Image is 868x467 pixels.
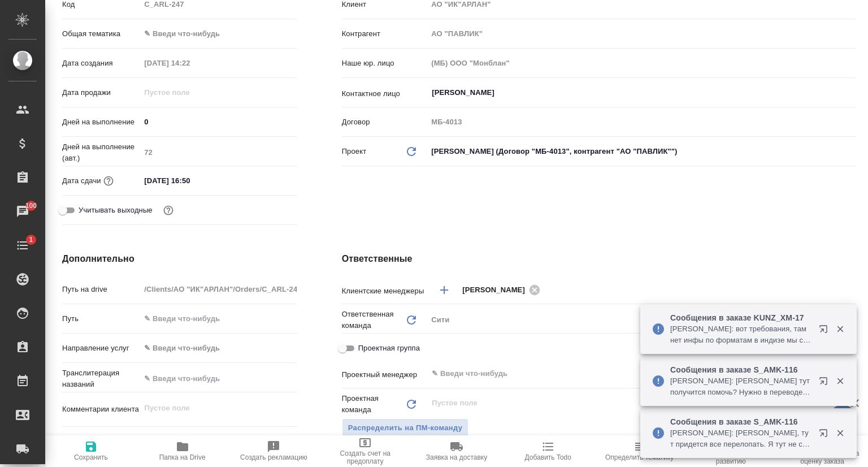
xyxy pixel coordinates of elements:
[140,172,239,189] input: ✎ Введи что-нибудь
[427,142,856,161] div: [PERSON_NAME] (Договор "МБ-4013", контрагент "АО "ПАВЛИК"")
[74,453,108,461] span: Сохранить
[342,393,405,416] p: Проектная команда
[62,284,140,295] p: Путь на drive
[228,435,320,467] button: Создать рекламацию
[427,25,856,42] input: Пустое поле
[62,87,140,98] p: Дата продажи
[670,364,811,375] p: Сообщения в заказе S_AMK-116
[140,24,296,44] div: ✎ Введи что-нибудь
[140,339,296,358] div: ✎ Введи что-нибудь
[431,396,829,410] input: Пустое поле
[240,453,307,461] span: Создать рекламацию
[62,404,140,415] p: Комментарии клиента
[342,116,428,128] p: Договор
[3,231,42,260] a: 1
[427,310,856,330] div: Сити
[502,435,594,467] button: Добавить Todo
[358,343,420,354] span: Проектная группа
[140,114,296,130] input: ✎ Введи что-нибудь
[462,283,544,297] div: [PERSON_NAME]
[431,276,458,304] button: Добавить менеджера
[140,144,296,161] input: Пустое поле
[342,309,405,331] p: Ответственная команда
[670,312,811,323] p: Сообщения в заказе KUNZ_XM-17
[605,453,674,461] span: Определить тематику
[342,418,469,438] button: Распределить на ПМ-команду
[342,88,428,100] p: Контактное лицо
[431,367,814,380] input: ✎ Введи что-нибудь
[812,422,839,449] button: Открыть в новой вкладке
[140,281,296,297] input: Пустое поле
[426,453,487,461] span: Заявка на доставку
[828,376,852,386] button: Закрыть
[427,55,856,71] input: Пустое поле
[140,84,239,101] input: Пустое поле
[45,435,137,467] button: Сохранить
[319,435,411,467] button: Создать счет на предоплату
[670,323,811,346] p: [PERSON_NAME]: вот требования, там нет инфы по форматам в индизе мы сдаем только РпЭ, так как гот...
[161,203,176,218] button: Выбери, если сб и вс нужно считать рабочими днями для выполнения заказа.
[62,175,101,187] p: Дата сдачи
[342,146,367,157] p: Проект
[159,453,206,461] span: Папка на Drive
[849,289,852,291] button: Open
[62,313,140,325] p: Путь
[812,370,839,397] button: Открыть в новой вкладке
[326,449,404,465] span: Создать счет на предоплату
[140,55,239,71] input: Пустое поле
[525,453,571,461] span: Добавить Todo
[411,435,502,467] button: Заявка на доставку
[348,422,463,435] span: Распределить на ПМ-команду
[22,234,40,245] span: 1
[79,205,153,216] span: Учитывать выходные
[62,343,140,354] p: Направление услуг
[137,435,228,467] button: Папка на Drive
[342,252,856,266] h4: Ответственные
[140,370,296,387] input: ✎ Введи что-нибудь
[140,310,296,327] input: ✎ Введи что-нибудь
[342,369,428,380] p: Проектный менеджер
[62,58,140,69] p: Дата создания
[849,92,852,94] button: Open
[144,28,283,40] div: ✎ Введи что-нибудь
[462,284,532,296] span: [PERSON_NAME]
[62,367,140,390] p: Транслитерация названий
[427,114,856,130] input: Пустое поле
[144,343,283,354] div: ✎ Введи что-нибудь
[670,427,811,450] p: [PERSON_NAME]: [PERSON_NAME], тут придется все перелопать. Я тут не смогу этим сейчас заняться. У...
[342,286,428,297] p: Клиентские менеджеры
[62,141,140,164] p: Дней на выполнение (авт.)
[670,375,811,398] p: [PERSON_NAME]: [PERSON_NAME] тут получится помочь? Нужно в переводе с рус на англ в левую колонку...
[19,200,44,211] span: 100
[3,197,42,226] a: 100
[670,416,811,427] p: Сообщения в заказе S_AMK-116
[62,28,140,40] p: Общая тематика
[62,116,140,128] p: Дней на выполнение
[828,428,852,438] button: Закрыть
[828,324,852,334] button: Закрыть
[594,435,685,467] button: Определить тематику
[812,318,839,345] button: Открыть в новой вкладке
[101,174,116,188] button: Если добавить услуги и заполнить их объемом, то дата рассчитается автоматически
[342,58,428,69] p: Наше юр. лицо
[62,252,297,266] h4: Дополнительно
[342,28,428,40] p: Контрагент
